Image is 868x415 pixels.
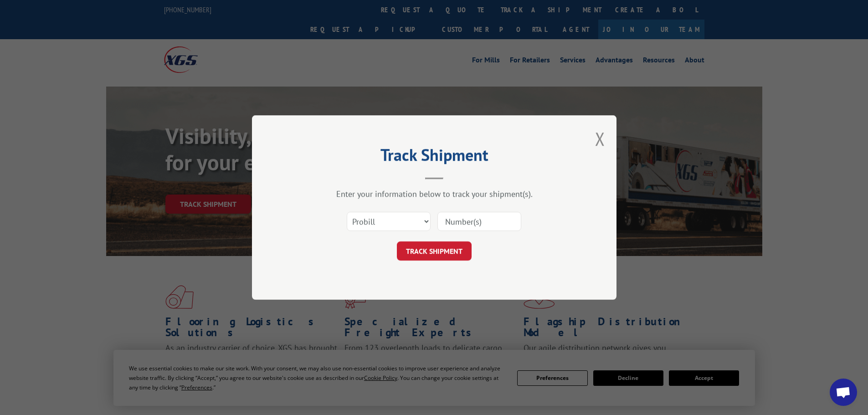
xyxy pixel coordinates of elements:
input: Number(s) [437,212,521,231]
h2: Track Shipment [298,149,571,166]
button: TRACK SHIPMENT [397,241,472,261]
div: Open chat [830,379,857,406]
button: Close modal [595,127,605,151]
div: Enter your information below to track your shipment(s). [298,189,571,199]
